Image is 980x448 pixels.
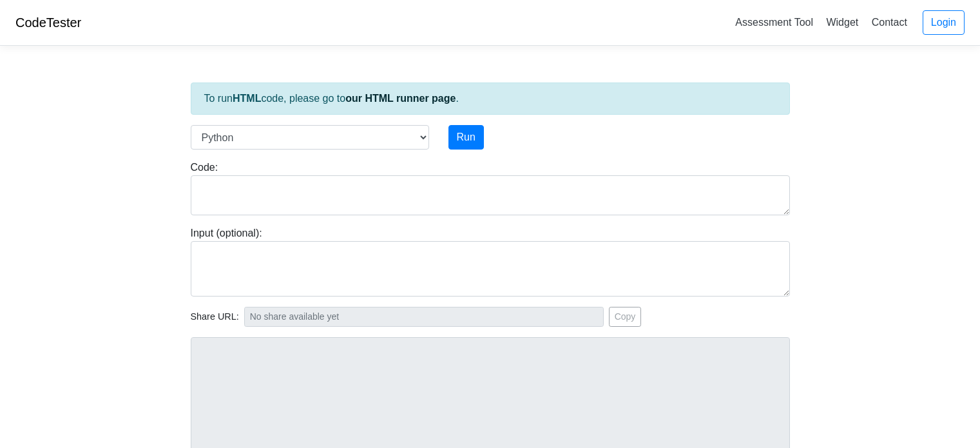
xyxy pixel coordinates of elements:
a: CodeTester [15,15,81,30]
button: Run [448,125,484,150]
strong: HTML [233,93,261,104]
a: Widget [821,12,863,33]
input: No share available yet [244,307,604,327]
a: Contact [867,12,912,33]
a: Login [923,10,965,35]
div: Code: [181,160,800,215]
a: Assessment Tool [730,12,818,33]
a: our HTML runner page [345,93,456,104]
span: Share URL: [191,310,239,324]
div: Input (optional): [181,226,800,297]
div: To run code, please go to . [191,83,790,115]
button: Copy [609,307,642,327]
